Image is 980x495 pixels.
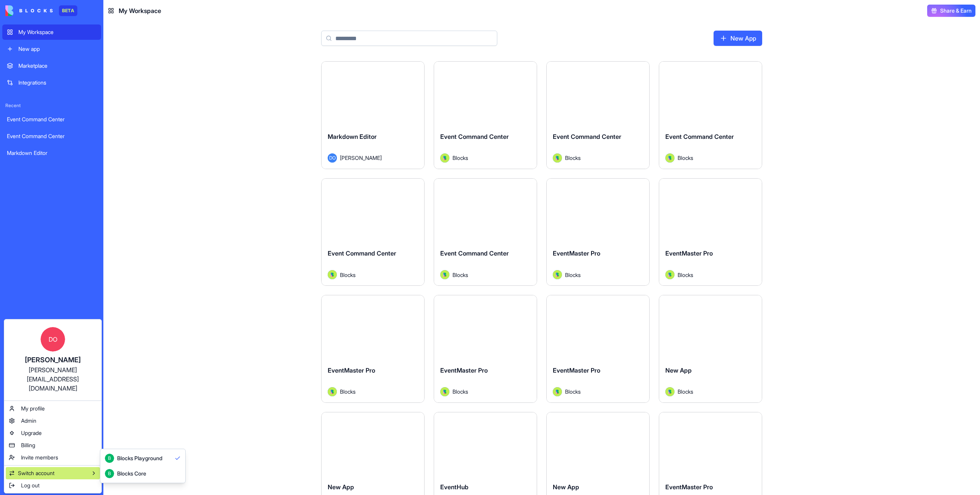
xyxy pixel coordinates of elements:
[18,469,54,477] span: Switch account
[7,149,96,157] div: Markdown Editor
[21,482,39,489] span: Log out
[21,429,42,437] span: Upgrade
[6,321,100,399] a: DO[PERSON_NAME][PERSON_NAME][EMAIL_ADDRESS][DOMAIN_NAME]
[2,103,101,109] span: Recent
[12,365,94,393] div: [PERSON_NAME][EMAIL_ADDRESS][DOMAIN_NAME]
[6,439,100,451] a: Billing
[6,415,100,427] a: Admin
[6,427,100,439] a: Upgrade
[7,116,96,123] div: Event Command Center
[21,441,35,449] span: Billing
[41,327,65,352] span: DO
[6,451,100,464] a: Invite members
[21,454,58,461] span: Invite members
[7,132,96,140] div: Event Command Center
[12,355,94,365] div: [PERSON_NAME]
[21,405,45,412] span: My profile
[6,402,100,415] a: My profile
[21,417,36,425] span: Admin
